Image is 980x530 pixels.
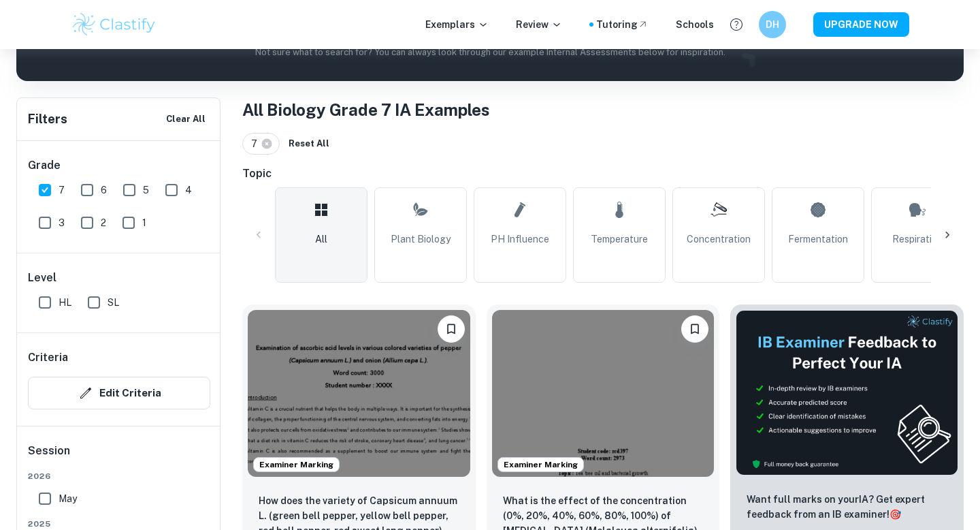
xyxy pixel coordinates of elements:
img: Clastify logo [71,11,157,38]
button: Help and Feedback [725,13,748,36]
h6: DH [765,17,781,32]
span: Plant Biology [391,232,451,247]
span: HL [59,295,71,310]
span: 7 [59,183,65,198]
span: 6 [101,183,107,198]
h6: Filters [28,110,67,129]
img: Biology IA example thumbnail: What is the effect of the concentration [492,310,715,477]
button: Edit Criteria [28,377,210,409]
span: Temperature [591,232,648,247]
span: 2026 [28,470,210,482]
h6: Grade [28,157,210,174]
h6: Level [28,270,210,286]
button: Bookmark [681,315,708,343]
span: 7 [251,136,263,151]
button: UPGRADE NOW [813,12,909,37]
span: SL [108,295,119,310]
h6: Session [28,443,210,470]
p: Want full marks on your IA ? Get expert feedback from an IB examiner! [747,492,947,522]
span: May [59,491,77,506]
p: Review [516,17,562,32]
h6: Topic [242,166,964,182]
a: Schools [676,17,714,32]
span: Concentration [687,232,751,247]
span: 1 [142,215,146,230]
img: Biology IA example thumbnail: How does the variety of Capsicum annuum [248,310,470,477]
button: DH [759,11,786,38]
span: 5 [143,183,149,198]
p: Exemplars [425,17,489,32]
span: Fermentation [788,232,848,247]
button: Reset All [285,134,333,154]
span: 4 [185,183,192,198]
img: Thumbnail [736,310,958,476]
span: Examiner Marking [254,458,339,471]
span: 3 [59,215,65,230]
a: Tutoring [596,17,649,32]
span: All [315,232,327,247]
h1: All Biology Grade 7 IA Examples [242,97,964,122]
span: pH Influence [491,232,549,247]
button: Bookmark [438,315,465,343]
span: Examiner Marking [498,458,583,471]
span: 2 [101,215,106,230]
h6: Criteria [28,349,68,366]
p: Not sure what to search for? You can always look through our example Internal Assessments below f... [27,46,953,59]
div: 7 [242,133,280,155]
span: 2025 [28,518,210,530]
span: 🎯 [889,509,901,520]
span: Respiration [892,232,943,247]
button: Clear All [163,109,209,129]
